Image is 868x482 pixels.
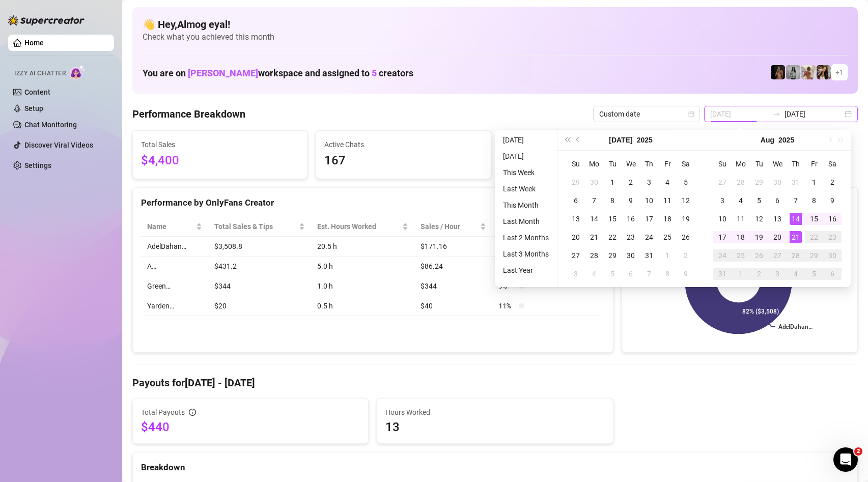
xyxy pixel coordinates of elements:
[658,246,677,265] td: 2025-08-01
[643,213,655,225] div: 17
[713,265,732,283] td: 2025-08-31
[771,213,783,225] div: 13
[603,210,622,228] td: 2025-07-15
[805,191,823,210] td: 2025-08-08
[147,221,194,232] span: Name
[826,249,838,262] div: 30
[499,134,553,146] li: [DATE]
[640,246,658,265] td: 2025-07-31
[826,231,838,243] div: 23
[499,248,553,260] li: Last 3 Months
[599,106,694,122] span: Custom date
[735,213,747,225] div: 11
[735,268,747,280] div: 1
[585,265,603,283] td: 2025-08-04
[585,173,603,191] td: 2025-06-30
[567,228,585,246] td: 2025-07-20
[677,265,695,283] td: 2025-08-09
[805,228,823,246] td: 2025-08-22
[658,228,677,246] td: 2025-07-25
[24,141,93,149] a: Discover Viral Videos
[640,210,658,228] td: 2025-07-17
[823,155,842,173] th: Sa
[606,213,619,225] div: 15
[680,249,692,262] div: 2
[658,265,677,283] td: 2025-08-08
[750,228,768,246] td: 2025-08-19
[790,268,802,280] div: 4
[141,217,208,237] th: Name
[141,257,208,276] td: A…
[24,88,50,96] a: Content
[603,191,622,210] td: 2025-07-08
[680,231,692,243] div: 26
[588,231,600,243] div: 21
[570,176,582,188] div: 29
[585,246,603,265] td: 2025-07-28
[637,130,653,150] button: Choose a year
[787,228,805,246] td: 2025-08-21
[732,265,750,283] td: 2025-09-01
[826,213,838,225] div: 16
[735,249,747,262] div: 25
[661,231,674,243] div: 25
[14,69,66,78] span: Izzy AI Chatter
[688,111,694,117] span: calendar
[753,194,765,207] div: 5
[835,67,844,78] span: + 1
[771,194,783,207] div: 6
[414,257,493,276] td: $86.24
[24,161,51,169] a: Settings
[771,231,783,243] div: 20
[677,155,695,173] th: Sa
[768,155,787,173] th: We
[570,231,582,243] div: 20
[772,110,780,118] span: to
[710,108,768,120] input: Start date
[768,210,787,228] td: 2025-08-13
[498,300,515,311] span: 11 %
[625,194,637,207] div: 9
[716,268,729,280] div: 31
[208,296,311,316] td: $20
[603,228,622,246] td: 2025-07-22
[643,231,655,243] div: 24
[768,228,787,246] td: 2025-08-20
[625,231,637,243] div: 23
[625,268,637,280] div: 6
[854,447,862,456] span: 2
[735,176,747,188] div: 28
[606,231,619,243] div: 22
[214,221,297,232] span: Total Sales & Tips
[680,194,692,207] div: 12
[640,265,658,283] td: 2025-08-07
[585,228,603,246] td: 2025-07-21
[570,194,582,207] div: 6
[787,246,805,265] td: 2025-08-28
[640,191,658,210] td: 2025-07-10
[661,268,674,280] div: 8
[716,249,729,262] div: 24
[385,419,604,435] span: 13
[132,107,245,121] h4: Performance Breakdown
[132,376,858,390] h4: Payouts for [DATE] - [DATE]
[311,257,414,276] td: 5.0 h
[585,210,603,228] td: 2025-07-14
[567,210,585,228] td: 2025-07-13
[24,121,77,129] a: Chat Monitoring
[499,199,553,211] li: This Month
[640,155,658,173] th: Th
[8,15,85,25] img: logo-BBDzfeDw.svg
[787,155,805,173] th: Th
[661,194,674,207] div: 11
[661,249,674,262] div: 1
[750,246,768,265] td: 2025-08-26
[658,210,677,228] td: 2025-07-18
[817,65,831,79] img: AdelDahan
[790,213,802,225] div: 14
[680,176,692,188] div: 5
[603,246,622,265] td: 2025-07-29
[588,194,600,207] div: 7
[790,176,802,188] div: 31
[570,268,582,280] div: 3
